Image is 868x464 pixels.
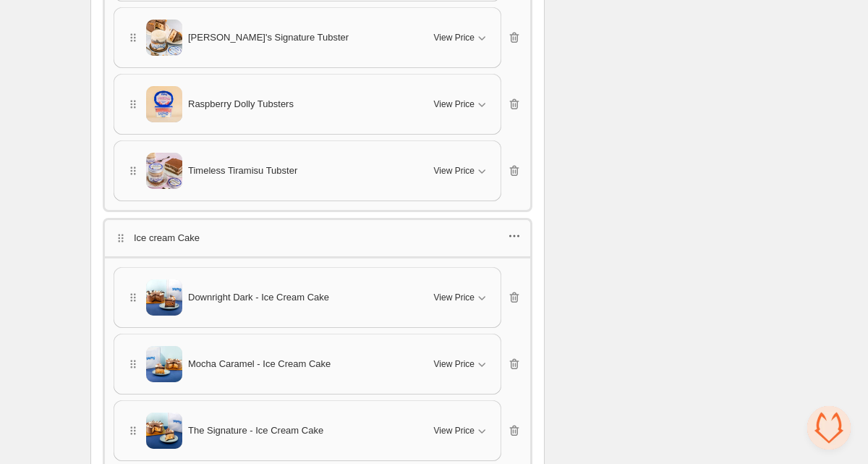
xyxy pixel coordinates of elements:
[807,406,851,450] div: Open chat
[188,97,294,111] span: Raspberry Dolly Tubsters
[434,165,475,177] span: View Price
[188,423,323,438] span: The Signature - Ice Cream Cake
[434,98,475,110] span: View Price
[425,286,498,309] button: View Price
[425,93,498,116] button: View Price
[146,346,182,382] img: Mocha Caramel - Ice Cream Cake
[434,32,475,43] span: View Price
[188,164,297,178] span: Timeless Tiramisu Tubster
[146,85,182,122] img: Raspberry Dolly Tubsters
[425,419,498,442] button: View Price
[188,30,349,45] span: [PERSON_NAME]'s Signature Tubster
[146,153,182,189] img: Timeless Tiramisu Tubster
[425,159,498,182] button: View Price
[434,425,475,436] span: View Price
[188,290,329,305] span: Downright Dark - Ice Cream Cake
[434,292,475,303] span: View Price
[434,358,475,370] span: View Price
[188,357,331,371] span: Mocha Caramel - Ice Cream Cake
[146,279,182,316] img: Downright Dark - Ice Cream Cake
[425,353,498,376] button: View Price
[146,413,182,449] img: The Signature - Ice Cream Cake
[134,231,200,245] p: Ice cream Cake
[146,20,182,56] img: Meemee's Signature Tubster
[425,26,498,49] button: View Price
